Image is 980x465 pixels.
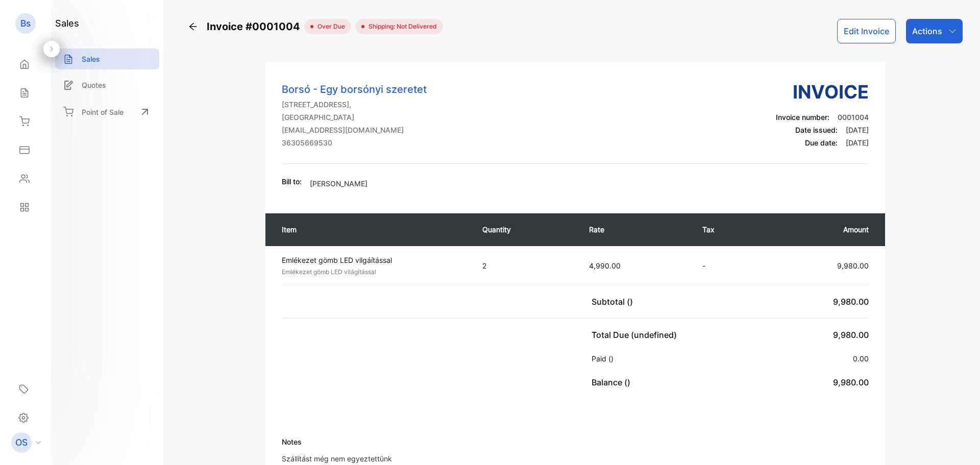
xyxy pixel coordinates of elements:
[282,436,502,447] p: Notes
[589,224,682,235] p: Rate
[55,101,159,123] a: Point of Sale
[282,224,462,235] p: Item
[20,17,31,30] p: Bs
[207,19,304,34] span: Invoice #0001004
[773,224,869,235] p: Amount
[282,255,464,265] p: Emlékezet gömb LED vilgáítással
[837,261,869,270] span: 9,980.00
[82,54,100,64] p: Sales
[837,19,896,43] button: Edit Invoice
[846,126,869,134] span: [DATE]
[833,330,869,340] span: 9,980.00
[15,436,28,449] p: OS
[282,125,427,135] p: [EMAIL_ADDRESS][DOMAIN_NAME]
[906,19,963,43] button: Actions
[776,113,829,121] span: Invoice number:
[912,25,942,37] p: Actions
[55,48,159,69] a: Sales
[833,377,869,387] span: 9,980.00
[55,75,159,95] a: Quotes
[776,78,869,106] h3: Invoice
[592,353,618,364] p: Paid ()
[846,138,869,147] span: [DATE]
[592,376,634,388] p: Balance ()
[282,176,302,187] p: Bill to:
[702,224,753,235] p: Tax
[310,178,367,189] p: [PERSON_NAME]
[55,16,79,30] h1: sales
[702,260,753,271] p: -
[592,329,681,341] p: Total Due (undefined)
[282,267,464,277] p: Emlékezet gömb LED világítással
[795,126,838,134] span: Date issued:
[592,296,637,308] p: Subtotal ()
[282,137,427,148] p: 36305669530
[282,99,427,110] p: [STREET_ADDRESS],
[838,113,869,121] span: 0001004
[482,224,569,235] p: Quantity
[82,107,124,117] p: Point of Sale
[364,22,437,31] span: Shipping: Not Delivered
[833,297,869,307] span: 9,980.00
[82,80,106,90] p: Quotes
[805,138,838,147] span: Due date:
[589,261,621,270] span: 4,990.00
[282,82,427,97] p: Borsó - Egy borsónyi szeretet
[853,354,869,363] span: 0.00
[482,260,569,271] p: 2
[282,112,427,123] p: [GEOGRAPHIC_DATA]
[313,22,345,31] span: over due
